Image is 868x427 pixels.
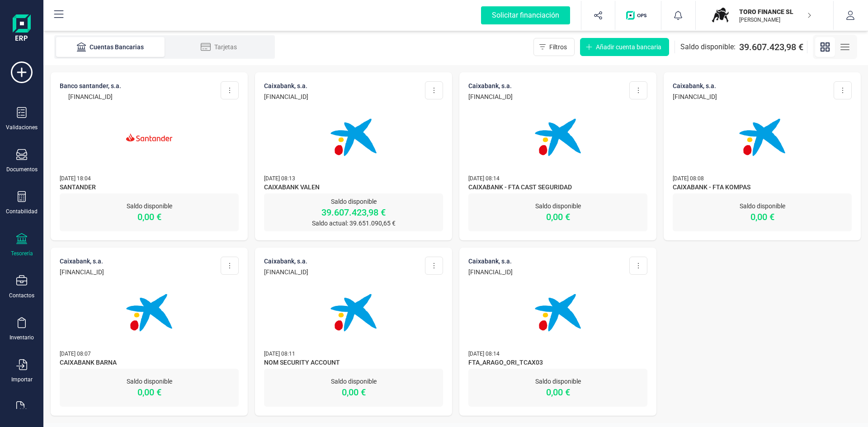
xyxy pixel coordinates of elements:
[468,257,513,266] p: CAIXABANK, S.A.
[710,5,730,25] img: TO
[468,92,513,101] p: [FINANCIAL_ID]
[60,202,239,211] p: Saldo disponible
[680,42,736,52] span: Saldo disponible:
[74,42,146,52] div: Cuentas Bancarias
[673,202,852,211] p: Saldo disponible
[264,257,308,266] p: CAIXABANK, S.A.
[6,166,38,173] div: Documentos
[264,92,308,101] p: [FINANCIAL_ID]
[580,38,669,56] button: Añadir cuenta bancaria
[533,38,575,56] button: Filtros
[60,92,121,101] p: [FINANCIAL_ID]
[468,202,647,211] p: Saldo disponible
[468,386,647,399] p: 0,00 €
[468,377,647,386] p: Saldo disponible
[481,6,570,24] div: Solicitar financiación
[739,41,803,53] span: 39.607.423,98 €
[739,7,811,16] p: TORO FINANCE SL
[673,175,704,182] span: [DATE] 08:08
[470,1,581,30] button: Solicitar financiación
[621,1,656,30] button: Logo de OPS
[468,211,647,223] p: 0,00 €
[468,351,500,357] span: [DATE] 08:14
[739,16,811,23] p: [PERSON_NAME]
[596,42,661,52] span: Añadir cuenta bancaria
[673,81,717,90] p: CAIXABANK, S.A.
[264,183,443,193] span: CAIXABANK VALEN
[264,377,443,386] p: Saldo disponible
[6,208,38,215] div: Contabilidad
[673,211,852,223] p: 0,00 €
[673,183,852,193] span: CAIXABANK - FTA KOMPAS
[60,386,239,399] p: 0,00 €
[264,219,443,228] p: Saldo actual: 39.651.090,65 €
[183,42,255,52] div: Tarjetas
[264,351,295,357] span: [DATE] 08:11
[264,197,443,206] p: Saldo disponible
[6,124,38,131] div: Validaciones
[626,11,650,20] img: Logo de OPS
[673,92,717,101] p: [FINANCIAL_ID]
[264,81,308,90] p: CAIXABANK, S.A.
[60,175,91,182] span: [DATE] 18:04
[549,42,567,52] span: Filtros
[468,175,500,182] span: [DATE] 08:14
[468,358,647,369] span: FTA_ARAGO_ORI_TCAX03
[60,257,104,266] p: CAIXABANK, S.A.
[468,81,513,90] p: CAIXABANK, S.A.
[264,267,308,277] p: [FINANCIAL_ID]
[60,183,239,193] span: SANTANDER
[707,1,822,30] button: TOTORO FINANCE SL[PERSON_NAME]
[264,175,295,182] span: [DATE] 08:13
[264,358,443,369] span: NOM SECURITY ACCOUNT
[60,358,239,369] span: CAIXABANK BARNA
[264,206,443,219] p: 39.607.423,98 €
[60,211,239,223] p: 0,00 €
[60,267,104,277] p: [FINANCIAL_ID]
[264,386,443,399] p: 0,00 €
[468,183,647,193] span: CAIXABANK - FTA CAST SEGURIDAD
[9,292,34,299] div: Contactos
[11,376,33,383] div: Importar
[60,377,239,386] p: Saldo disponible
[60,351,91,357] span: [DATE] 08:07
[468,267,513,277] p: [FINANCIAL_ID]
[9,334,34,341] div: Inventario
[13,14,31,43] img: Logo Finanedi
[11,250,33,257] div: Tesorería
[60,81,121,90] p: BANCO SANTANDER, S.A.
